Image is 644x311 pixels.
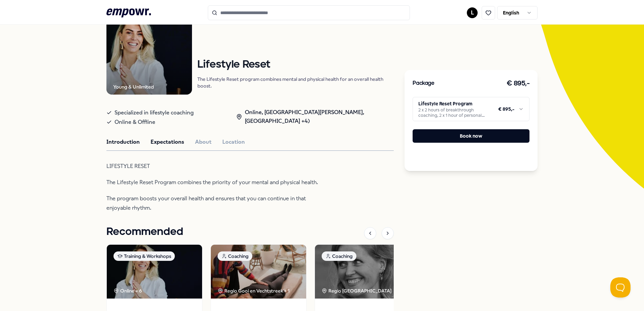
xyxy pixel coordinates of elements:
[106,138,140,146] button: Introduction
[114,251,175,261] div: Training & Workshops
[222,138,245,146] button: Location
[218,251,252,261] div: Coaching
[113,83,154,91] div: Young & Unlimited
[208,5,410,20] input: Search for products, categories or subcategories
[322,287,393,295] div: Regio [GEOGRAPHIC_DATA]
[106,194,325,213] p: The program boosts your overall health and ensures that you can continue in that enjoyable rhythm.
[106,162,325,171] p: LIFESTYLE RESET
[114,287,142,295] div: Online + 6
[151,138,184,146] button: Expectations
[211,245,306,299] img: package image
[197,76,394,89] p: The Lifestyle Reset program combines mental and physical health for an overall health boost.
[106,223,183,240] h1: Recommended
[107,245,202,299] img: package image
[413,79,434,88] h3: Package
[322,251,356,261] div: Coaching
[106,9,192,95] img: Product Image
[236,108,394,125] div: Online, [GEOGRAPHIC_DATA][PERSON_NAME], [GEOGRAPHIC_DATA] +4)
[115,117,155,127] span: Online & Offline
[507,78,530,89] h3: € 895,-
[467,7,478,18] button: L
[106,178,325,187] p: The Lifestyle Reset Program combines the priority of your mental and physical health.
[610,277,631,298] iframe: Help Scout Beacon - Open
[195,138,212,146] button: About
[115,108,194,117] span: Specialized in lifestyle coaching
[315,245,410,299] img: package image
[413,129,529,143] button: Book now
[197,59,394,71] h1: Lifestyle Reset
[218,287,290,295] div: Regio Gooi en Vechtstreek + 1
